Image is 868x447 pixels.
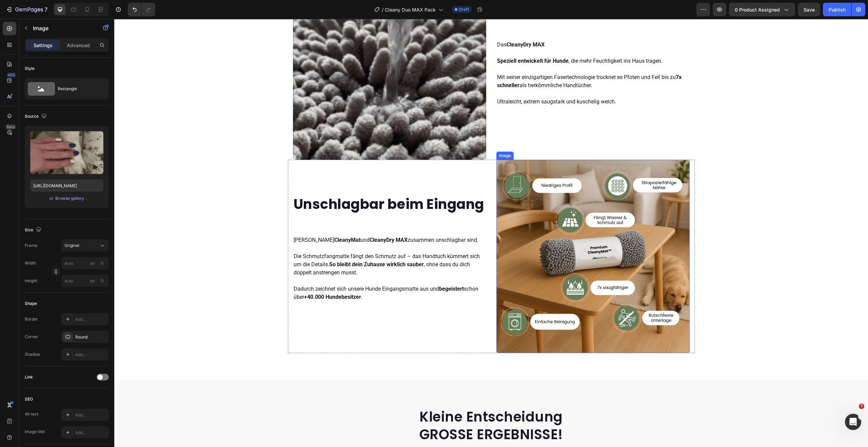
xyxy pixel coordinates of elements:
[5,124,16,130] div: Beta
[75,412,107,418] div: Add...
[220,218,246,224] strong: CleanyMat
[383,134,398,140] div: Image
[735,6,780,13] span: 0 product assigned
[55,195,84,201] div: Browse gallery
[215,242,310,249] strong: So bleibt dein Zuhause wirklich sauber
[798,3,820,16] button: Save
[179,176,370,195] strong: Unschlagbar beim Eingang
[383,39,454,45] strong: Speziell entwickelt für Hunde
[325,267,350,273] strong: begeistert
[55,195,84,202] button: Browse gallery
[845,414,861,430] iframe: Intercom live chat
[88,259,97,267] button: %
[385,6,436,13] span: Cleany Duo MAX Pack
[61,257,109,269] input: px%
[859,404,864,409] span: 7
[58,81,99,97] div: Rectangle
[33,24,91,32] p: Image
[25,316,38,322] div: Border
[25,242,37,249] label: Frame
[75,334,107,340] div: Round
[804,7,815,13] span: Save
[25,65,35,72] div: Style
[61,239,109,252] button: Original
[3,3,51,16] button: 7
[100,278,104,284] div: %
[30,131,103,174] img: preview-image
[190,275,247,281] strong: +40.000 Hundebesitzer
[25,374,33,380] div: Link
[75,352,107,358] div: Add...
[44,5,47,14] p: 7
[25,278,37,284] label: Height
[50,194,54,202] span: or
[25,300,37,307] div: Shape
[67,42,90,49] p: Advanced
[90,260,95,266] div: px
[281,218,293,224] strong: MAX
[829,6,846,13] div: Publish
[98,259,106,267] button: px
[114,19,868,447] iframe: Design area
[25,411,38,417] div: Alt text
[25,260,36,266] label: Width
[25,226,43,235] div: Size
[128,3,155,16] div: Undo/Redo
[382,6,383,13] span: /
[255,218,280,224] strong: CleanyDry
[64,242,79,249] span: Original
[25,351,40,357] div: Shadow
[75,316,107,323] div: Add...
[25,396,33,402] div: SEO
[729,3,795,16] button: 0 product assigned
[88,277,97,285] button: %
[90,278,95,284] div: px
[61,275,109,287] input: px%
[25,334,38,340] div: Corner
[34,42,53,49] p: Settings
[30,179,103,192] input: https://example.com/image.jpg
[6,72,16,78] div: 450
[213,388,541,425] h2: Kleine Entscheidung GROSSE ERGEBNISSE!
[179,217,371,282] p: [PERSON_NAME] und zusammen unschlagbar sind. Die Schmutzfangmatte fängt den Schmutz auf – das Han...
[823,3,851,16] button: Publish
[383,55,567,70] strong: 7x schneller
[75,430,107,436] div: Add...
[25,112,48,121] div: Source
[382,141,575,334] img: gempages_458127380590887873-938878ab-748b-44d9-a19c-3058728c0d7e.png
[392,22,430,29] strong: CleanyDry MAX
[383,22,575,87] p: Das , die mehr Feuchtigkeit ins Haus tragen. Mit seiner einzigartigen Fasertechnologie trocknet e...
[25,429,45,435] div: Image title
[98,277,106,285] button: px
[459,6,469,13] span: Draft
[100,260,104,266] div: %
